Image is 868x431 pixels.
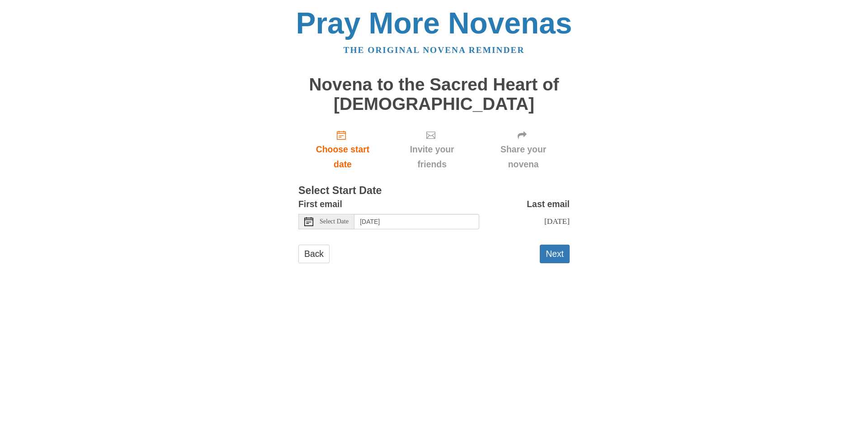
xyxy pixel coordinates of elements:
label: First email [298,197,342,212]
span: Share your novena [486,142,561,172]
button: Next [540,245,570,263]
span: Choose start date [307,142,378,172]
h1: Novena to the Sacred Heart of [DEMOGRAPHIC_DATA] [298,75,570,114]
a: The original novena reminder [344,45,525,55]
span: Select Date [320,218,349,225]
span: Invite your friends [396,142,468,172]
label: Last email [527,197,570,212]
span: [DATE] [544,217,570,226]
div: Click "Next" to confirm your start date first. [387,123,477,176]
div: Click "Next" to confirm your start date first. [477,123,570,176]
a: Choose start date [298,123,387,176]
a: Back [298,245,330,263]
a: Pray More Novenas [296,6,572,40]
h3: Select Start Date [298,185,570,197]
